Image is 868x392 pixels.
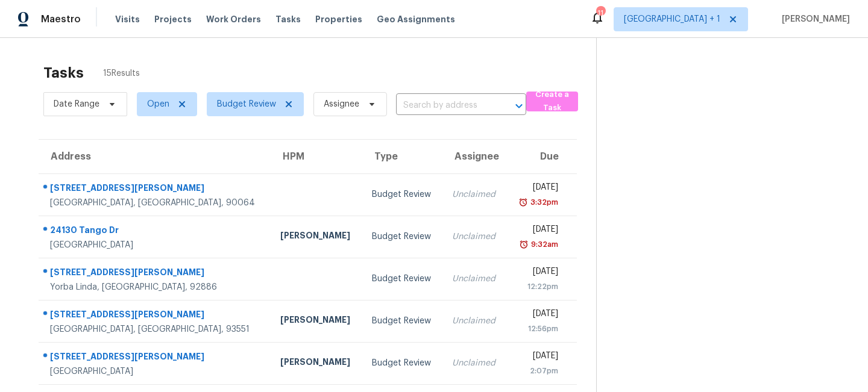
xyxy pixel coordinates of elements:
button: Create a Task [526,92,578,111]
span: Maestro [41,13,81,25]
button: Open [511,98,527,114]
div: [PERSON_NAME] [280,356,353,371]
span: Projects [154,13,192,25]
div: 2:07pm [517,365,558,377]
div: 11 [596,7,605,19]
th: Assignee [442,140,507,173]
div: [DATE] [517,181,558,196]
div: Budget Review [372,273,433,285]
div: Budget Review [372,315,433,327]
span: Work Orders [206,13,261,25]
div: Unclaimed [452,357,497,369]
div: [DATE] [517,308,558,323]
div: [GEOGRAPHIC_DATA], [GEOGRAPHIC_DATA], 93551 [50,323,261,335]
span: Open [147,98,169,110]
span: Assignee [324,98,359,110]
div: Unclaimed [452,273,497,285]
div: Unclaimed [452,231,497,243]
span: Create a Task [532,88,572,116]
div: [GEOGRAPHIC_DATA] [50,366,261,378]
span: Properties [315,13,362,25]
div: [STREET_ADDRESS][PERSON_NAME] [50,266,261,281]
th: Due [507,140,577,173]
h2: Tasks [43,67,84,79]
span: Geo Assignments [377,13,455,25]
div: [PERSON_NAME] [280,229,353,244]
div: [PERSON_NAME] [280,314,353,329]
div: 12:22pm [517,281,558,293]
img: Overdue Alarm Icon [518,196,528,208]
div: 3:32pm [528,196,558,208]
div: 9:32am [529,238,558,250]
span: [GEOGRAPHIC_DATA] + 1 [624,13,720,25]
div: [DATE] [517,266,558,281]
div: [STREET_ADDRESS][PERSON_NAME] [50,308,261,323]
span: Date Range [54,98,99,110]
span: 15 Results [103,67,140,79]
div: [DATE] [517,350,558,365]
th: HPM [271,140,362,173]
div: [GEOGRAPHIC_DATA], [GEOGRAPHIC_DATA], 90064 [50,197,261,209]
div: Budget Review [372,231,433,243]
input: Search by address [396,96,492,115]
span: Visits [115,13,140,25]
span: [PERSON_NAME] [777,13,850,25]
div: Unclaimed [452,188,497,201]
th: Address [39,140,271,173]
div: [STREET_ADDRESS][PERSON_NAME] [50,350,261,366]
div: Budget Review [372,188,433,201]
div: 12:56pm [517,323,558,335]
div: [DATE] [517,223,558,238]
span: Budget Review [217,98,276,110]
span: Tasks [275,15,301,23]
div: Unclaimed [452,315,497,327]
th: Type [362,140,442,173]
img: Overdue Alarm Icon [519,238,529,250]
div: Yorba Linda, [GEOGRAPHIC_DATA], 92886 [50,281,261,293]
div: [GEOGRAPHIC_DATA] [50,239,261,251]
div: [STREET_ADDRESS][PERSON_NAME] [50,182,261,197]
div: 24130 Tango Dr [50,224,261,239]
div: Budget Review [372,357,433,369]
